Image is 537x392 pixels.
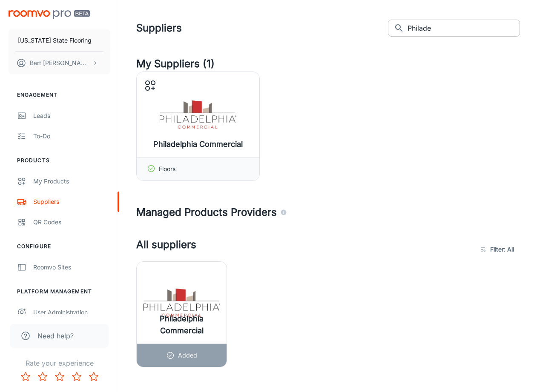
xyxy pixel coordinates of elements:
h4: My Suppliers (1) [136,56,520,72]
p: Added [178,351,197,360]
p: Bart [PERSON_NAME] [30,58,90,68]
button: Bart [PERSON_NAME] [9,52,110,74]
div: To-do [33,132,110,141]
button: Rate 1 star [17,368,34,385]
span: Need help? [37,331,74,341]
div: Agencies and suppliers who work with us to automatically identify the specific products you carry [280,205,287,220]
img: Roomvo PRO Beta [9,10,90,19]
p: Floors [159,164,175,174]
p: [US_STATE] State Flooring [18,36,92,45]
h1: Suppliers [136,20,182,36]
p: Rate your experience [7,358,112,368]
button: Rate 3 star [51,368,68,385]
div: My Products [33,177,110,186]
h4: Managed Products Providers [136,205,520,220]
div: QR Codes [33,217,110,227]
span: : All [504,244,514,255]
button: Rate 4 star [68,368,85,385]
div: Suppliers [33,197,110,206]
div: Roomvo Sites [33,263,110,272]
h6: Philadelphia Commercial [144,313,220,337]
button: Rate 2 star [34,368,51,385]
button: [US_STATE] State Flooring [9,29,110,52]
span: Filter [490,244,514,255]
div: User Administration [33,308,110,317]
button: Rate 5 star [85,368,102,385]
img: Philadelphia Commercial [144,286,220,320]
input: Search all suppliers... [408,20,520,37]
h4: All suppliers [136,237,476,261]
div: Leads [33,111,110,120]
